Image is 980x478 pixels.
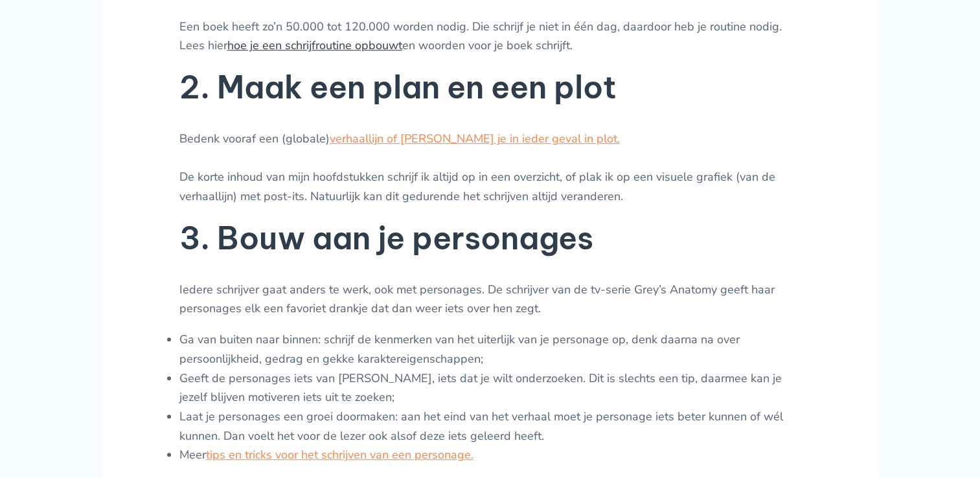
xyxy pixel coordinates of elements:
[179,407,801,446] li: Laat je personages een groei doormaken: aan het eind van het verhaal moet je personage iets beter...
[206,447,473,462] a: tips en tricks voor het schrijven van een personage.
[227,38,402,53] a: hoe je een schrijfroutine opbouwt
[179,67,801,108] h2: 2. Maak een plan en een plot
[179,218,801,258] h2: 3. Bouw aan je personages
[179,446,801,465] li: Meer
[179,280,801,319] p: Iedere schrijver gaat anders te werk, ook met personages. De schrijver van de tv-serie Grey’s Ana...
[330,131,620,146] a: verhaallijn of [PERSON_NAME] je in ieder geval in plot.
[179,330,801,369] li: Ga van buiten naar binnen: schrijf de kenmerken van het uiterlijk van je personage op, denk daarn...
[179,17,801,56] p: Een boek heeft zo’n 50.000 tot 120.000 worden nodig. Die schrijf je niet in één dag, daardoor heb...
[179,130,801,207] p: Bedenk vooraf een (globale) De korte inhoud van mijn hoofdstukken schrijf ik altijd op in een ove...
[179,369,801,407] li: Geeft de personages iets van [PERSON_NAME], iets dat je wilt onderzoeken. Dit is slechts een tip,...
